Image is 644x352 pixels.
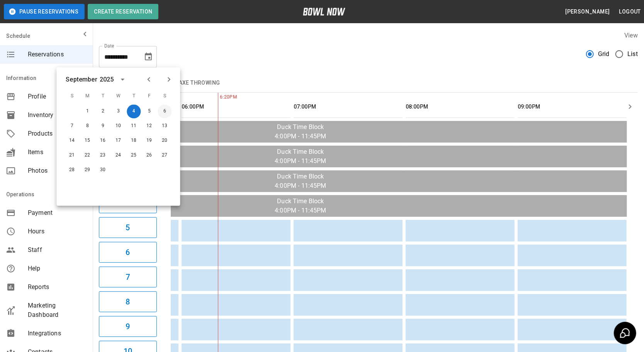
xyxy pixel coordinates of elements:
button: [PERSON_NAME] [562,5,613,19]
span: W [111,88,125,104]
span: Hours [28,227,87,236]
h6: 7 [126,271,130,283]
h6: 9 [126,320,130,333]
span: Reports [28,282,87,292]
button: Sep 24, 2025 [111,149,125,163]
span: T [96,88,110,104]
button: Sep 18, 2025 [127,134,141,148]
div: 2025 [100,75,114,84]
span: Products [28,129,87,138]
span: List [627,49,638,59]
button: Next month [162,73,175,86]
span: Grid [598,49,610,59]
button: Sep 22, 2025 [80,149,94,163]
div: September [66,75,97,84]
button: Sep 17, 2025 [111,134,125,148]
span: Reservations [28,50,87,59]
img: logo [303,8,345,15]
button: Sep 8, 2025 [80,119,94,133]
button: Sep 29, 2025 [80,163,94,177]
span: S [65,88,79,104]
button: Sep 1, 2025 [80,105,94,119]
button: Sep 23, 2025 [96,149,110,163]
span: Payment [28,208,87,218]
h6: 8 [126,296,130,308]
button: Axe Throwing [173,74,226,92]
button: Sep 12, 2025 [142,119,156,133]
button: 6 [99,242,157,263]
button: Sep 27, 2025 [158,149,172,163]
button: 5 [99,217,157,238]
span: Staff [28,245,87,255]
span: Inventory [28,111,87,120]
span: Help [28,264,87,273]
span: Integrations [28,329,87,338]
button: Sep 9, 2025 [96,119,110,133]
button: Previous month [142,73,155,86]
button: Sep 19, 2025 [142,134,156,148]
span: 6:20PM [218,94,220,101]
button: 8 [99,291,157,312]
button: Sep 15, 2025 [80,134,94,148]
h6: 5 [126,221,130,234]
button: Sep 10, 2025 [111,119,125,133]
span: Photos [28,166,87,175]
button: Logout [616,5,644,19]
button: 9 [99,316,157,337]
button: Sep 14, 2025 [65,134,79,148]
span: T [127,88,141,104]
span: S [158,88,172,104]
button: Sep 28, 2025 [65,163,79,177]
button: Pause Reservations [4,4,85,19]
span: M [80,88,94,104]
span: Marketing Dashboard [28,301,87,320]
button: Sep 16, 2025 [96,134,110,148]
button: Sep 13, 2025 [158,119,172,133]
button: calendar view is open, switch to year view [116,73,129,86]
h6: 6 [126,246,130,258]
th: 07:00PM [294,96,403,118]
button: Sep 21, 2025 [65,149,79,163]
span: Profile [28,92,87,101]
button: 7 [99,267,157,287]
span: F [142,88,156,104]
button: Sep 7, 2025 [65,119,79,133]
button: Sep 4, 2025 [127,105,141,119]
button: Sep 20, 2025 [158,134,172,148]
button: Sep 6, 2025 [158,105,172,119]
button: Sep 25, 2025 [127,149,141,163]
button: Sep 2, 2025 [96,105,110,119]
button: Choose date, selected date is Sep 4, 2025 [141,49,156,65]
div: inventory tabs [99,74,638,92]
button: Sep 3, 2025 [111,105,125,119]
button: Sep 5, 2025 [142,105,156,119]
span: Items [28,148,87,157]
label: View [624,32,638,39]
button: Create Reservation [88,4,158,19]
button: Sep 11, 2025 [127,119,141,133]
th: 06:00PM [182,96,291,118]
button: Sep 30, 2025 [96,163,110,177]
button: Sep 26, 2025 [142,149,156,163]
